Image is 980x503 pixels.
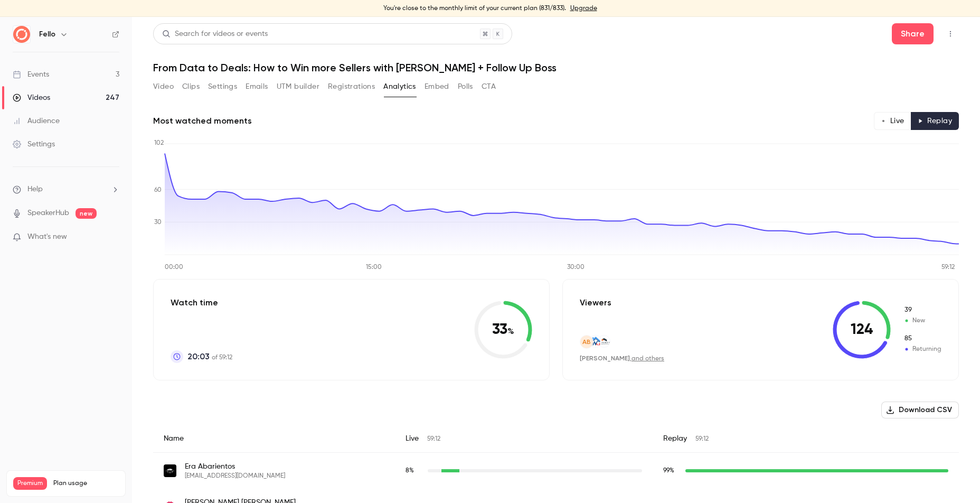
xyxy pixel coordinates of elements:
[580,296,611,309] p: Viewers
[27,184,43,195] span: Help
[425,78,449,95] button: Embed
[13,139,55,150] div: Settings
[567,264,585,271] tspan: 30:00
[53,479,119,488] span: Plan usage
[153,425,395,453] div: Name
[153,78,174,95] button: Video
[632,356,664,362] a: and others
[13,92,50,103] div: Videos
[427,436,440,442] span: 59:12
[406,466,422,476] span: Live watch time
[39,29,55,40] h6: Fello
[903,305,941,315] span: New
[187,350,210,363] span: 20:03
[580,354,664,363] div: ,
[580,355,630,362] span: [PERSON_NAME]
[153,453,959,489] div: era@soldbycarin.com
[153,61,959,74] h1: From Data to Deals: How to Win more Sellers with [PERSON_NAME] + Follow Up Boss
[27,231,67,243] span: What's new
[107,232,119,242] iframe: Noticeable Trigger
[892,23,934,44] button: Share
[395,425,653,453] div: Live
[182,78,200,95] button: Clips
[154,140,164,146] tspan: 102
[570,4,597,13] a: Upgrade
[185,472,285,480] span: [EMAIL_ADDRESS][DOMAIN_NAME]
[164,464,176,477] img: soldbycarin.com
[598,336,610,347] img: sellingnj.com
[406,468,414,474] span: 8 %
[246,78,268,95] button: Emails
[590,336,601,347] img: johnwentworthgroup.com
[13,477,47,490] span: Premium
[663,466,680,476] span: Replay watch time
[13,26,30,43] img: Fello
[663,468,674,474] span: 99 %
[941,264,955,271] tspan: 59:12
[695,436,709,442] span: 59:12
[911,112,959,130] button: Replay
[153,115,252,127] h2: Most watched moments
[903,344,941,354] span: Returning
[13,184,119,195] li: help-dropdown-opener
[13,69,49,80] div: Events
[208,78,237,95] button: Settings
[187,350,232,363] p: of 59:12
[903,334,941,343] span: Returning
[76,208,97,219] span: new
[942,25,959,42] button: Top Bar Actions
[154,187,162,193] tspan: 60
[482,78,496,95] button: CTA
[277,78,319,95] button: UTM builder
[13,116,60,126] div: Audience
[27,208,69,219] a: SpeakerHub
[366,264,382,271] tspan: 15:00
[165,264,183,271] tspan: 00:00
[383,78,416,95] button: Analytics
[162,29,268,40] div: Search for videos or events
[582,337,591,347] span: AB
[154,219,162,226] tspan: 30
[458,78,473,95] button: Polls
[874,112,911,130] button: Live
[171,296,232,309] p: Watch time
[185,461,285,472] span: Era Abarientos
[903,316,941,325] span: New
[328,78,375,95] button: Registrations
[653,425,959,453] div: Replay
[881,402,959,418] button: Download CSV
